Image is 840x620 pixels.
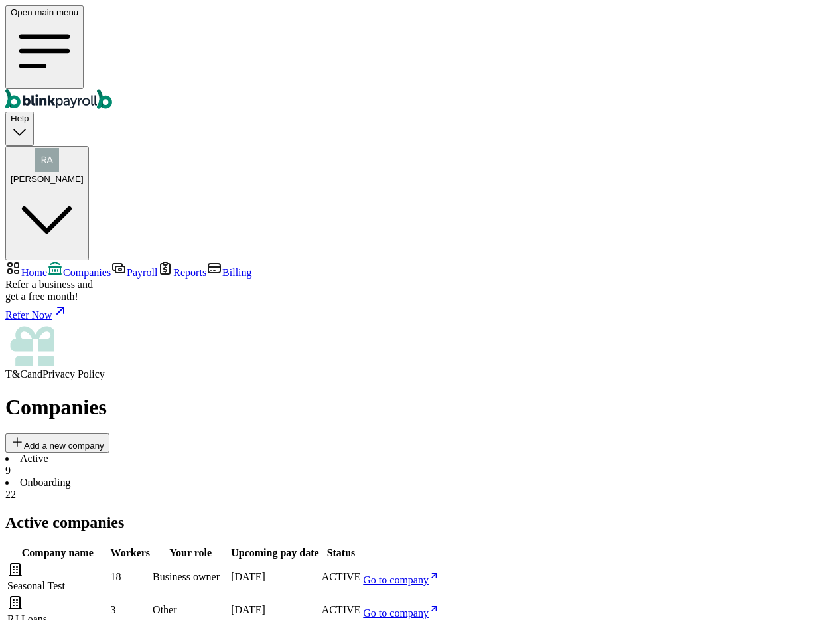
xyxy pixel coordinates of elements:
a: Companies [47,267,111,278]
button: Add a new company [5,433,109,453]
a: Home [5,267,47,278]
span: 22 [5,489,16,500]
span: and [27,368,42,380]
span: ACTIVE [322,571,361,582]
span: Seasonal Test [7,580,65,591]
span: Help [11,114,29,123]
td: [DATE] [230,561,319,593]
span: Home [21,267,47,278]
span: Reports [173,267,206,278]
span: Privacy Policy [42,368,105,380]
a: Payroll [111,267,157,278]
a: Refer Now [5,303,835,321]
h1: Companies [5,395,835,420]
th: Upcoming pay date [230,546,319,560]
td: Business owner [152,561,229,593]
li: Active [5,453,835,477]
span: Go to company [363,574,429,585]
span: ACTIVE [322,604,361,615]
span: [PERSON_NAME] [11,174,84,184]
span: Add a new company [24,441,104,451]
button: [PERSON_NAME] [5,146,89,261]
iframe: To enrich screen reader interactions, please activate Accessibility in Grammarly extension settings [774,556,840,620]
a: Go to company [363,574,439,585]
span: 9 [5,465,11,476]
h2: Active companies [5,514,835,532]
span: Billing [222,267,251,278]
th: Your role [152,546,229,560]
a: Billing [206,267,251,278]
a: Reports [157,267,206,278]
nav: Sidebar [5,260,835,380]
button: Help [5,112,34,145]
a: Go to company [363,607,439,619]
div: Refer a business and get a free month! [5,279,835,303]
nav: Global [5,5,835,112]
td: 18 [110,561,151,593]
span: Companies [63,267,111,278]
th: Company name [7,546,109,560]
li: Onboarding [5,477,835,501]
span: Open main menu [11,7,78,17]
div: Chat Widget [774,556,840,620]
th: Workers [110,546,151,560]
span: T&C [5,368,27,380]
th: Status [321,546,362,560]
button: Open main menu [5,5,84,89]
span: Go to company [363,607,429,619]
span: Payroll [127,267,157,278]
